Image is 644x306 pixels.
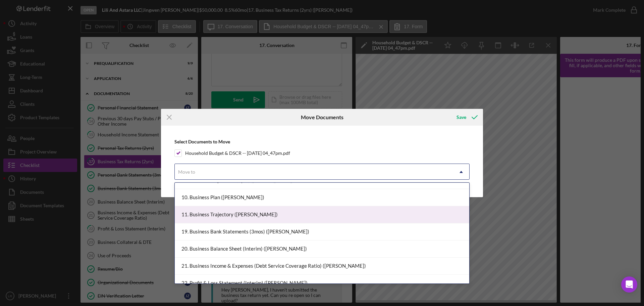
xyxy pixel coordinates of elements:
[621,276,637,293] div: Open Intercom Messenger
[175,189,469,206] div: 10. Business Plan ([PERSON_NAME])
[450,111,483,124] button: Save
[457,111,466,124] div: Save
[175,275,469,292] div: 22. Profit & Loss Statement (Interim) ([PERSON_NAME])
[185,150,290,157] label: Household Budget & DSCR -- [DATE] 04_47pm.pdf
[175,258,469,275] div: 21. Business Income & Expenses (Debt Service Coverage Ratio) ([PERSON_NAME])
[175,241,469,258] div: 20. Business Balance Sheet (Interim) ([PERSON_NAME])
[175,206,469,223] div: 11. Business Trajectory ([PERSON_NAME])
[301,114,343,120] h6: Move Documents
[178,169,195,175] div: Move to
[174,139,230,144] b: Select Documents to Move
[175,223,469,241] div: 19. Business Bank Statements (3mos) ([PERSON_NAME])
